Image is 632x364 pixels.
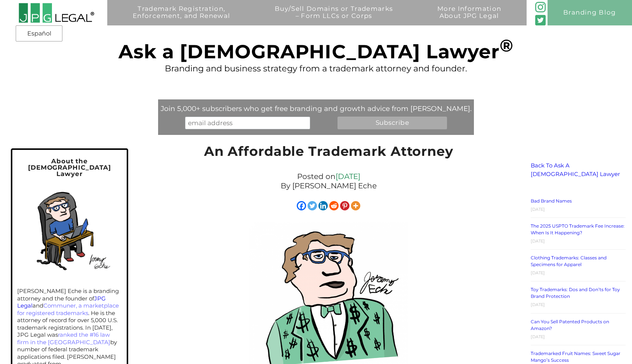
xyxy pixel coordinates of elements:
a: Reddit [329,201,339,210]
a: Bad Brand Names [531,198,572,204]
h1: An Affordable Trademark Attorney [189,144,468,163]
a: Trademark Registration,Enforcement, and Renewal [114,5,249,31]
a: The 2025 USPTO Trademark Fee Increase: When Is It Happening? [531,223,625,235]
div: Posted on [189,170,468,192]
a: Linkedin [318,201,328,210]
a: Communer, a marketplace for registered trademarks [17,302,119,317]
a: Twitter [308,201,317,210]
img: 2016-logo-black-letters-3-r.png [18,3,94,23]
a: [DATE] [336,172,360,181]
a: Pinterest [340,201,349,210]
time: [DATE] [531,270,545,275]
a: Buy/Sell Domains or Trademarks– Form LLCs or Corps [256,5,412,31]
input: Subscribe [337,117,447,129]
a: Facebook [297,201,306,210]
a: Clothing Trademarks: Classes and Specimens for Apparel [531,255,607,267]
p: By [PERSON_NAME] Eche [193,181,464,191]
a: Trademarked Fruit Names: Sweet Sugar Mango’s Success [531,351,620,363]
a: Back To Ask A [DEMOGRAPHIC_DATA] Lawyer [531,162,620,178]
a: More InformationAbout JPG Legal [418,5,520,31]
time: [DATE] [531,302,545,307]
time: [DATE] [531,207,545,212]
span: About the [DEMOGRAPHIC_DATA] Lawyer [28,157,111,178]
a: Toy Trademarks: Dos and Don’ts for Toy Brand Protection [531,287,620,299]
time: [DATE] [531,334,545,339]
a: JPG Legal [17,295,106,309]
a: Can You Sell Patented Products on Amazon? [531,319,609,331]
time: [DATE] [531,238,545,244]
img: Twitter_Social_Icon_Rounded_Square_Color-mid-green3-90.png [535,15,546,25]
a: Español [18,27,60,40]
img: glyph-logo_May2016-green3-90.png [535,2,546,12]
a: More [351,201,360,210]
a: ranked the #16 law firm in the [GEOGRAPHIC_DATA] [17,331,110,346]
input: email address [185,117,310,129]
img: Self-portrait of Jeremy in his home office. [22,182,117,277]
